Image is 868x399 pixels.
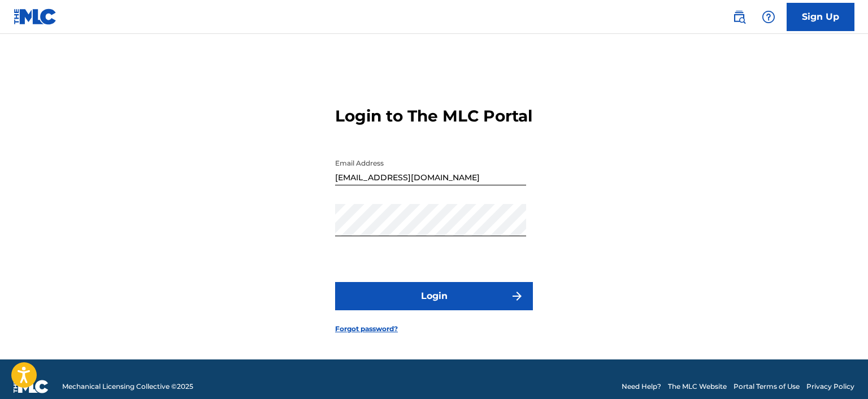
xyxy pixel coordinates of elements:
[62,381,193,392] span: Mechanical Licensing Collective © 2025
[335,324,398,334] a: Forgot password?
[335,282,533,310] button: Login
[757,6,780,28] div: Help
[335,106,532,126] h3: Login to The MLC Portal
[14,380,49,393] img: logo
[732,10,746,24] img: search
[728,6,750,28] a: Public Search
[806,381,854,392] a: Privacy Policy
[622,381,661,392] a: Need Help?
[668,381,727,392] a: The MLC Website
[510,289,524,303] img: f7272a7cc735f4ea7f67.svg
[734,381,800,392] a: Portal Terms of Use
[762,10,775,24] img: help
[14,8,57,25] img: MLC Logo
[787,3,854,31] a: Sign Up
